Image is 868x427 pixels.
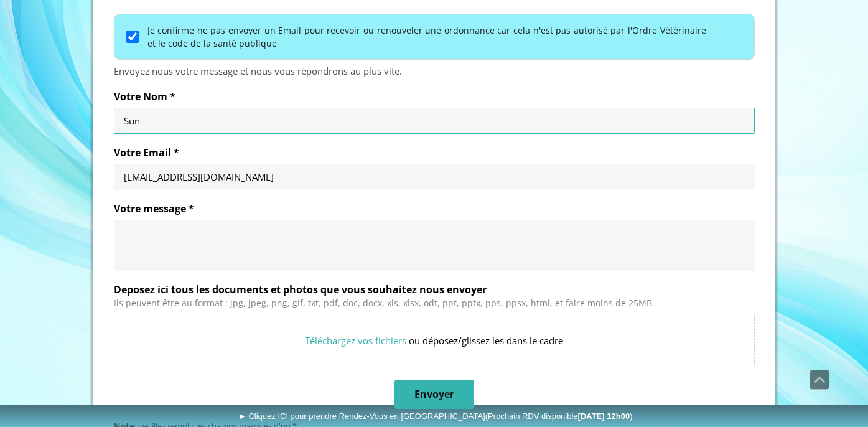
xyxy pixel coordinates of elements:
[414,388,454,401] span: Envoyer
[810,370,829,389] span: Défiler vers le haut
[114,202,755,215] label: Votre message *
[114,298,755,309] div: Ils peuvent être au format : jpg, jpeg, png, gif, txt, pdf, doc, docx, xls, xlsx, odt, ppt, pptx,...
[114,283,755,296] label: Deposez ici tous les documents et photos que vous souhaitez nous envoyer
[147,24,706,50] label: Je confirme ne pas envoyer un Email pour recevoir ou renouveler une ordonnance car cela n'est pas...
[114,90,755,103] label: Votre Nom *
[114,65,755,78] div: Envoyez nous votre message et nous vous répondrons au plus vite.
[124,115,745,127] input: Votre Nom *
[810,370,829,390] a: Défiler vers le haut
[114,146,755,159] label: Votre Email *
[394,380,474,409] button: Envoyer
[124,171,745,183] input: Votre Email *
